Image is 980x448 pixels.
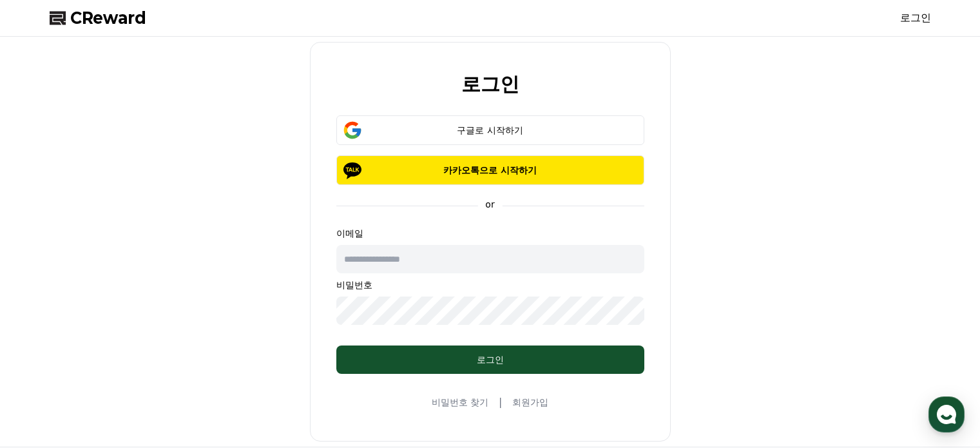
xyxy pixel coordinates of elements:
p: 카카오톡으로 시작하기 [355,164,626,177]
div: 로그인 [362,353,619,366]
h2: 로그인 [461,73,519,95]
button: 구글로 시작하기 [336,115,644,145]
p: or [477,198,502,211]
span: | [499,394,502,410]
p: 이메일 [336,227,644,240]
a: CReward [50,8,146,28]
span: CReward [70,8,146,28]
a: 비밀번호 찾기 [432,396,488,409]
div: 구글로 시작하기 [355,124,626,137]
button: 카카오톡으로 시작하기 [336,155,644,185]
a: 회원가입 [512,396,548,409]
button: 로그인 [336,346,644,374]
p: 비밀번호 [336,278,644,291]
a: 로그인 [900,10,931,26]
